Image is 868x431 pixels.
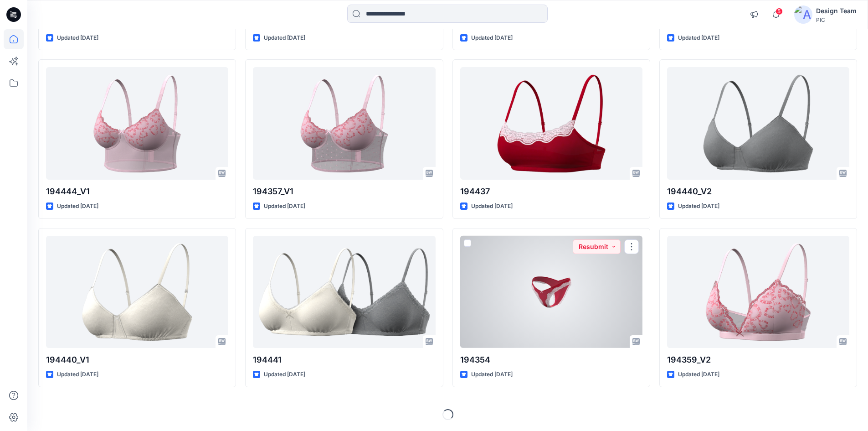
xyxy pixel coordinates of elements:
p: 194359_V2 [667,353,849,366]
p: Updated [DATE] [471,370,513,379]
a: 194357_V1 [253,67,435,180]
p: Updated [DATE] [57,370,98,379]
p: 194357_V1 [253,185,435,198]
a: 194440_V2 [667,67,849,180]
p: 194354 [460,353,642,366]
p: Updated [DATE] [678,202,719,211]
p: 194440_V1 [46,353,228,366]
p: Updated [DATE] [264,370,305,379]
a: 194437 [460,67,642,180]
p: Updated [DATE] [471,202,513,211]
p: Updated [DATE] [471,33,513,43]
a: 194354 [460,236,642,348]
div: Design Team [816,5,857,16]
p: 194444_V1 [46,185,228,198]
p: Updated [DATE] [264,202,305,211]
p: 194437 [460,185,642,198]
p: Updated [DATE] [678,33,719,43]
a: 194444_V1 [46,67,228,180]
a: 194441 [253,236,435,348]
p: Updated [DATE] [678,370,719,379]
p: Updated [DATE] [264,33,305,43]
a: 194440_V1 [46,236,228,348]
img: avatar [794,5,812,24]
p: 194440_V2 [667,185,849,198]
p: 194441 [253,353,435,366]
p: Updated [DATE] [57,202,98,211]
a: 194359_V2 [667,236,849,348]
div: PIC [816,16,857,23]
p: Updated [DATE] [57,33,98,43]
span: 5 [776,8,783,15]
